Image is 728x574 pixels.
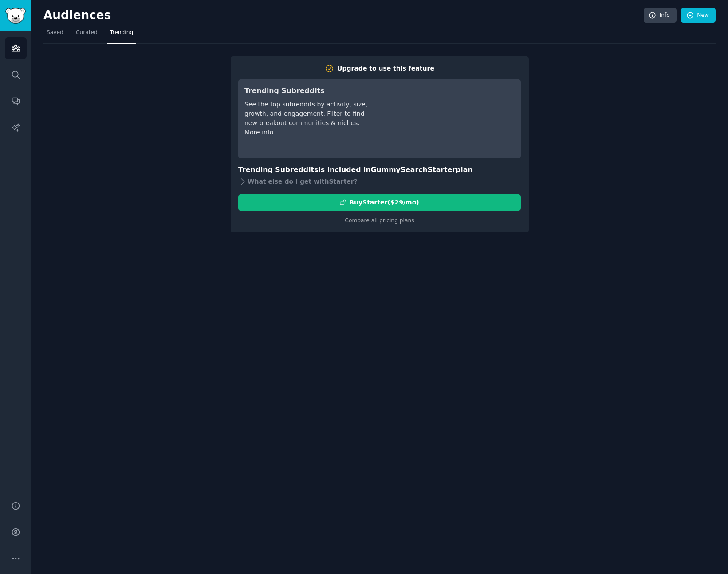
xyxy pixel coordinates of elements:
[5,8,26,24] img: GummySearch logo
[238,194,521,211] button: BuyStarter($29/mo)
[681,8,716,23] a: New
[43,26,67,44] a: Saved
[644,8,677,23] a: Info
[110,29,133,37] span: Trending
[238,165,521,176] h3: Trending Subreddits is included in plan
[371,165,456,174] span: GummySearch Starter
[345,217,414,224] a: Compare all pricing plans
[337,64,434,73] div: Upgrade to use this feature
[73,26,101,44] a: Curated
[47,29,63,37] span: Saved
[244,100,369,128] div: See the top subreddits by activity, size, growth, and engagement. Filter to find new breakout com...
[244,129,273,136] a: More info
[349,198,419,207] div: Buy Starter ($ 29 /mo )
[238,176,521,188] div: What else do I get with Starter ?
[43,8,644,23] h2: Audiences
[382,86,515,152] iframe: YouTube video player
[107,26,136,44] a: Trending
[76,29,98,37] span: Curated
[244,86,369,97] h3: Trending Subreddits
